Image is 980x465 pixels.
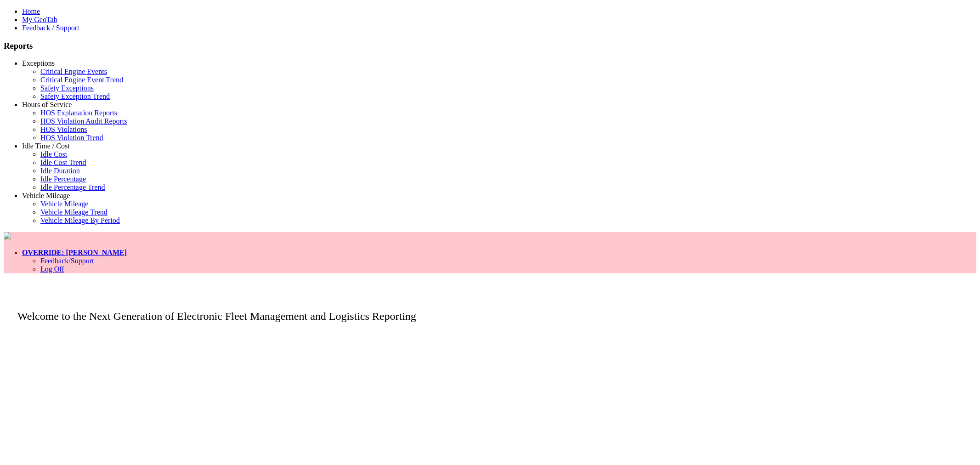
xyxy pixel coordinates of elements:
[22,59,55,67] a: Exceptions
[22,16,57,23] a: My GeoTab
[22,142,70,150] a: Idle Time / Cost
[22,249,127,256] a: OVERRIDE: [PERSON_NAME]
[40,175,86,183] a: Idle Percentage
[4,41,976,51] h3: Reports
[40,117,127,125] a: HOS Violation Audit Reports
[40,125,87,133] a: HOS Violations
[40,76,123,84] a: Critical Engine Event Trend
[40,150,67,158] a: Idle Cost
[40,200,88,208] a: Vehicle Mileage
[40,109,117,117] a: HOS Explanation Reports
[22,7,40,15] a: Home
[40,216,120,224] a: Vehicle Mileage By Period
[4,296,976,323] p: Welcome to the Next Generation of Electronic Fleet Management and Logistics Reporting
[40,167,80,175] a: Idle Duration
[22,101,72,108] a: Hours of Service
[40,208,108,216] a: Vehicle Mileage Trend
[4,232,11,239] img: pepsilogo.png
[40,265,64,273] a: Log Off
[40,183,105,191] a: Idle Percentage Trend
[40,257,94,265] a: Feedback/Support
[40,68,107,75] a: Critical Engine Events
[40,134,103,142] a: HOS Violation Trend
[22,192,70,199] a: Vehicle Mileage
[22,24,79,32] a: Feedback / Support
[40,84,94,92] a: Safety Exceptions
[40,159,86,166] a: Idle Cost Trend
[40,92,110,100] a: Safety Exception Trend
